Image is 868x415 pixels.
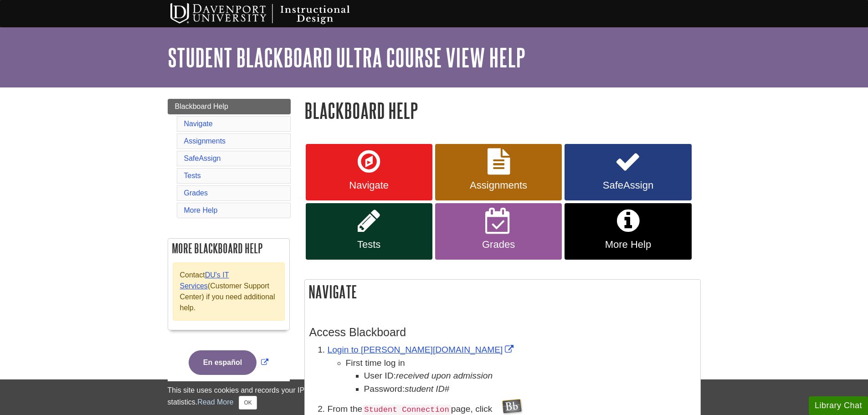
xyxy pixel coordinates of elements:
[565,203,691,260] a: More Help
[309,326,696,339] h3: Access Blackboard
[184,154,221,162] a: SafeAssign
[186,359,271,366] a: Link opens in new window
[168,43,525,72] a: Student Blackboard Ultra Course View Help
[435,144,562,200] a: Assignments
[168,99,291,390] div: Guide Page Menu
[168,239,289,258] h2: More Blackboard Help
[364,369,696,383] li: User ID:
[184,206,218,214] a: More Help
[364,383,696,396] li: Password:
[328,345,516,354] a: Link opens in new window
[163,2,382,25] img: Davenport University Instructional Design
[565,144,691,200] a: SafeAssign
[313,179,426,191] span: Navigate
[442,239,555,251] span: Grades
[442,179,555,191] span: Assignments
[396,371,493,380] i: received upon admission
[184,189,208,197] a: Grades
[346,357,696,396] li: First time log in
[189,350,257,375] button: En español
[184,120,213,128] a: Navigate
[175,102,228,110] span: Blackboard Help
[809,396,868,415] button: Library Chat
[173,262,285,321] div: Contact (Customer Support Center) if you need additional help.
[405,384,449,394] em: student ID#
[571,179,684,191] span: SafeAssign
[304,99,701,122] h1: Blackboard Help
[571,239,684,251] span: More Help
[168,99,291,114] a: Blackboard Help
[306,144,432,200] a: Navigate
[313,239,426,251] span: Tests
[435,203,562,260] a: Grades
[184,137,226,145] a: Assignments
[362,405,451,415] code: Student Connection
[305,280,700,304] h2: Navigate
[184,172,201,179] a: Tests
[306,203,432,260] a: Tests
